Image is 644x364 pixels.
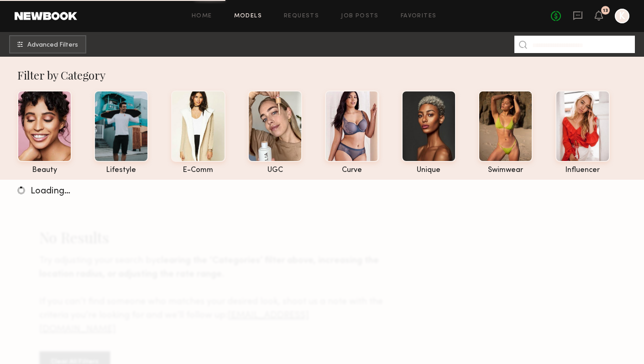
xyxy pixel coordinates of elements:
span: Advanced Filters [27,42,78,48]
div: lifestyle [94,166,148,174]
a: Models [234,13,262,19]
div: 13 [603,8,608,13]
button: Advanced Filters [9,35,86,54]
a: Home [192,13,212,19]
span: Loading… [31,187,70,196]
a: Requests [284,13,319,19]
div: swimwear [478,166,533,174]
a: Job Posts [341,13,379,19]
div: unique [402,166,456,174]
div: beauty [17,166,72,174]
div: UGC [248,166,302,174]
div: curve [325,166,379,174]
div: Filter by Category [17,68,636,82]
a: Favorites [401,13,437,19]
div: influencer [555,166,610,174]
a: K [615,9,629,23]
div: e-comm [171,166,225,174]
